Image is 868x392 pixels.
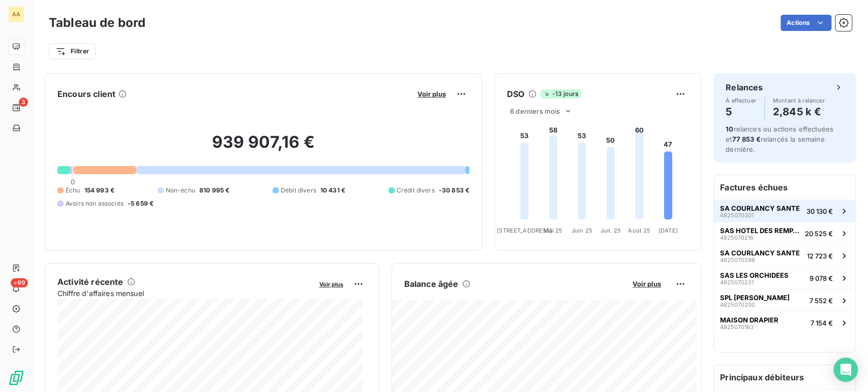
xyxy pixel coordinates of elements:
[497,226,552,234] tspan: [STREET_ADDRESS]
[773,104,825,120] h4: 2,845 k €
[397,186,435,195] span: Crédit divers
[19,97,28,107] span: 3
[404,278,459,290] h6: Balance âgée
[810,274,833,282] span: 9 078 €
[833,357,858,382] div: Open Intercom Messenger
[714,267,855,289] button: SAS LES ORCHIDEES48250702319 078 €
[714,365,855,389] h6: Principaux débiteurs
[714,311,855,334] button: MAISON DRAPIER48250701837 154 €
[510,107,560,115] span: 6 derniers mois
[544,226,562,234] tspan: Mai 25
[720,316,779,324] span: MAISON DRAPIER
[49,43,96,59] button: Filtrer
[166,186,195,195] span: Non-échu
[541,89,581,99] span: -13 jours
[714,200,855,222] button: SA COURLANCY SANTE482507030130 130 €
[601,226,621,234] tspan: Juil. 25
[414,89,449,99] button: Voir plus
[417,90,446,98] span: Voir plus
[773,97,825,104] span: Montant à relancer
[8,6,24,22] div: AA
[720,279,754,285] span: 4825070231
[71,178,75,186] span: 0
[84,186,114,195] span: 154 993 €
[572,226,592,234] tspan: Juin 25
[49,14,145,32] h3: Tableau de bord
[805,230,833,238] span: 20 525 €
[319,281,343,288] span: Voir plus
[11,278,28,287] span: +99
[726,104,756,120] h4: 5
[807,252,833,260] span: 12 723 €
[810,297,833,305] span: 7 552 €
[199,186,229,195] span: 810 995 €
[720,302,755,308] span: 4825070200
[8,370,24,386] img: Logo LeanPay
[714,175,855,200] h6: Factures échues
[726,97,756,104] span: À effectuer
[781,15,831,31] button: Actions
[720,204,800,212] span: SA COURLANCY SANTE
[726,125,733,133] span: 10
[630,279,664,288] button: Voir plus
[714,289,855,311] button: SPL [PERSON_NAME]48250702007 552 €
[732,135,760,143] span: 77 853 €
[633,280,661,288] span: Voir plus
[806,207,833,215] span: 30 130 €
[720,271,789,279] span: SAS LES ORCHIDEES
[720,257,755,263] span: 4825070298
[507,88,524,100] h6: DSO
[57,132,469,162] h2: 939 907,16 €
[720,226,801,235] span: SAS HOTEL DES REMPARTS
[811,319,833,327] span: 7 154 €
[57,88,115,100] h6: Encours client
[128,199,154,208] span: -5 659 €
[628,226,650,234] tspan: Août 25
[66,199,124,208] span: Avoirs non associés
[720,249,800,257] span: SA COURLANCY SANTE
[316,279,346,288] button: Voir plus
[57,288,312,299] span: Chiffre d'affaires mensuel
[726,125,833,153] span: relances ou actions effectuées et relancés la semaine dernière.
[659,226,678,234] tspan: [DATE]
[714,244,855,267] button: SA COURLANCY SANTE482507029812 723 €
[439,186,469,195] span: -30 853 €
[281,186,316,195] span: Débit divers
[57,276,123,288] h6: Activité récente
[720,293,790,302] span: SPL [PERSON_NAME]
[720,324,754,330] span: 4825070183
[714,222,855,244] button: SAS HOTEL DES REMPARTS482507021620 525 €
[720,235,754,241] span: 4825070216
[720,212,754,218] span: 4825070301
[726,81,763,93] h6: Relances
[320,186,345,195] span: 10 431 €
[66,186,80,195] span: Échu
